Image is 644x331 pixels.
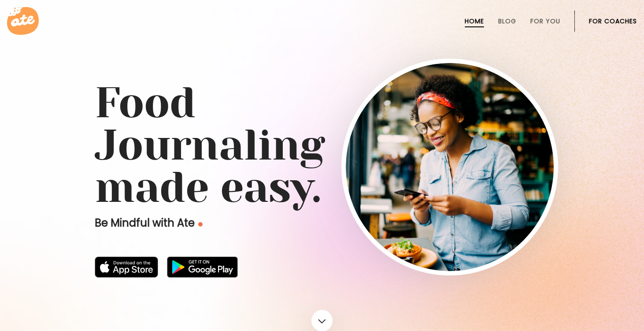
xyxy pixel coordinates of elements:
[465,18,484,25] a: Home
[95,216,341,230] p: Be Mindful with Ate
[498,18,516,25] a: Blog
[530,18,560,25] a: For You
[95,82,549,209] h1: Food Journaling made easy.
[589,18,637,25] a: For Coaches
[346,63,554,271] img: home-hero-img-rounded.png
[167,257,238,278] img: badge-download-google.png
[95,257,158,278] img: badge-download-apple.svg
